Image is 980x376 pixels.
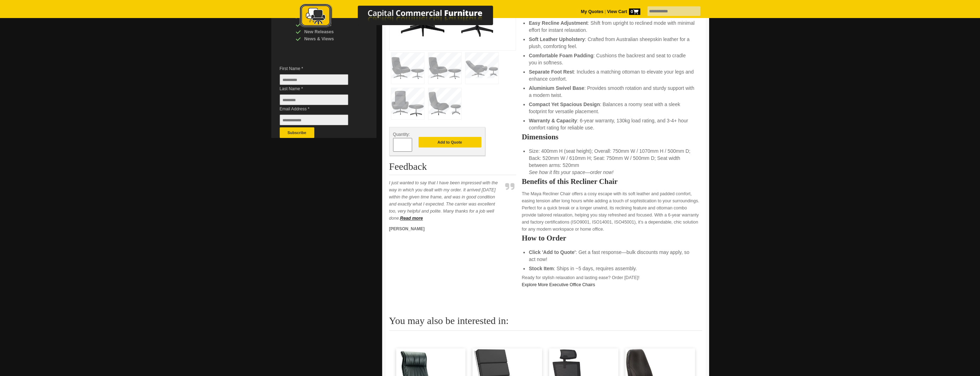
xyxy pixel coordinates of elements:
strong: Separate Foot Rest [529,69,574,75]
img: Capital Commercial Furniture Logo [280,4,527,29]
div: News & Views [296,35,363,42]
strong: Soft Leather Upholstery [529,36,585,42]
a: Explore More Executive Office Chairs [522,282,595,287]
button: Subscribe [280,127,314,138]
li: : Includes a matching ottoman to elevate your legs and enhance comfort. [529,68,695,82]
li: : Ships in ~5 days, requires assembly. [529,265,695,272]
li: : Cushions the backrest and seat to cradle you in softness. [529,52,695,66]
h2: Dimensions [522,133,702,140]
li: : Get a fast response—bulk discounts may apply, so act now! [529,249,695,263]
input: Email Address * [280,115,348,125]
span: First Name * [280,65,359,72]
input: First Name * [280,74,348,85]
span: Quantity: [393,132,410,137]
li: : Crafted from Australian sheepskin leather for a plush, comforting feel. [529,36,695,50]
span: 0 [629,8,640,15]
span: Email Address * [280,105,359,112]
strong: Comfortable Foam Padding [529,53,593,58]
strong: Stock Item [529,266,554,271]
span: Last Name * [280,85,359,92]
strong: View Cart [607,9,640,14]
p: I just wanted to say that I have been impressed with the way in which you dealt with my order. It... [389,179,502,222]
strong: Click 'Add to Quote' [529,249,576,255]
h2: How to Order [522,235,702,242]
li: : Shift from upright to reclined mode with minimal effort for instant relaxation. [529,19,695,34]
em: See how it fits your space—order now! [529,169,613,175]
strong: Compact Yet Spacious Design [529,102,600,107]
a: View Cart0 [606,9,640,14]
h2: You may also be interested in: [389,316,702,331]
h2: Feedback [389,161,516,175]
p: The Maya Recliner Chair offers a cosy escape with its soft leather and padded comfort, easing ten... [522,190,702,233]
strong: Warranty & Capacity [529,118,577,123]
a: Capital Commercial Furniture Logo [280,4,527,31]
button: Add to Quote [418,137,481,147]
li: : Balances a roomy seat with a sleek footprint for versatile placement. [529,101,695,115]
h2: Benefits of this Recliner Chair [522,178,702,185]
li: : 6-year warranty, 130kg load rating, and 3-4+ hour comfort rating for reliable use. [529,117,695,131]
strong: Aluminium Swivel Base [529,85,584,91]
a: My Quotes [581,9,604,14]
p: Ready for stylish relaxation and lasting ease? Order [DATE]! [522,274,702,288]
strong: Easy Recline Adjustment [529,20,588,26]
a: Read more [400,216,423,221]
li: Size: 400mm H (seat height); Overall: 750mm W / 1070mm H / 500mm D; Back: 520mm W / 610mm H; Seat... [529,147,695,176]
input: Last Name * [280,94,348,105]
li: : Provides smooth rotation and sturdy support with a modern twist. [529,85,695,99]
p: [PERSON_NAME] [389,225,502,232]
